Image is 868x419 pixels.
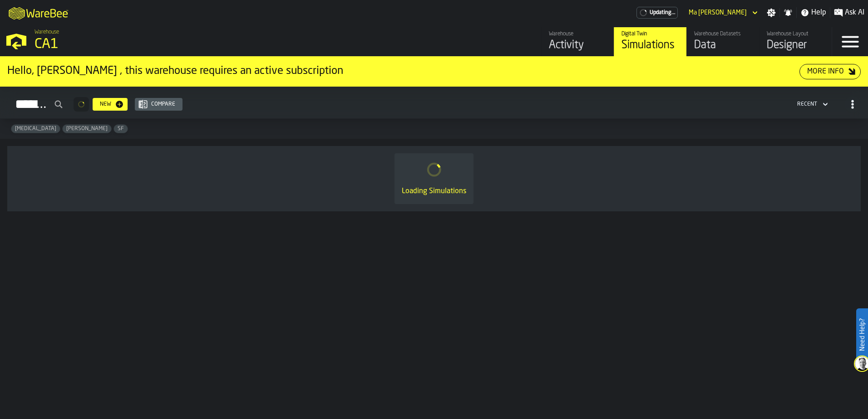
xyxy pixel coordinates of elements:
div: More Info [804,66,848,77]
span: Enteral [11,126,60,132]
button: button-Compare [135,98,182,111]
div: Hello, [PERSON_NAME] , this warehouse requires an active subscription [7,64,799,78]
span: Help [811,7,826,18]
div: Menu Subscription [636,7,678,19]
div: DropdownMenuValue-4 [794,99,830,110]
a: link-to-/wh/i/76e2a128-1b54-4d66-80d4-05ae4c277723/feed/ [541,27,614,56]
button: button-New [93,98,128,111]
div: Compare [148,101,179,107]
label: button-toggle-Notifications [780,8,796,17]
div: Simulations [621,38,679,53]
a: link-to-/wh/i/76e2a128-1b54-4d66-80d4-05ae4c277723/designer [759,27,832,56]
div: Activity [549,38,607,53]
div: DropdownMenuValue-Ma Arzelle Nocete [689,9,747,16]
span: Updating... [650,10,676,16]
div: Warehouse Layout [767,31,824,37]
span: Ask AI [845,7,864,18]
span: Gregg [63,126,111,132]
span: Warehouse [35,29,59,35]
div: New [96,101,115,107]
div: Data [694,38,752,53]
div: DropdownMenuValue-4 [797,101,817,107]
div: Warehouse [549,31,607,37]
a: link-to-/wh/i/76e2a128-1b54-4d66-80d4-05ae4c277723/pricing/ [636,7,678,19]
a: link-to-/wh/i/76e2a128-1b54-4d66-80d4-05ae4c277723/simulations [614,27,686,56]
div: ButtonLoadMore-Loading...-Prev-First-Last [70,97,93,112]
div: Digital Twin [621,31,679,37]
label: Need Help? [857,309,867,360]
span: SF [114,126,128,132]
div: Designer [767,38,824,53]
div: ItemListCard- [7,146,861,211]
div: Warehouse Datasets [694,31,752,37]
a: link-to-/wh/i/76e2a128-1b54-4d66-80d4-05ae4c277723/data [686,27,759,56]
label: button-toggle-Ask AI [830,7,868,18]
div: CA1 [35,36,280,53]
div: Loading Simulations [402,186,466,197]
label: button-toggle-Menu [832,27,868,56]
button: button-More Info [799,64,861,79]
label: button-toggle-Help [797,7,830,18]
div: DropdownMenuValue-Ma Arzelle Nocete [685,7,759,18]
label: button-toggle-Settings [763,8,779,17]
